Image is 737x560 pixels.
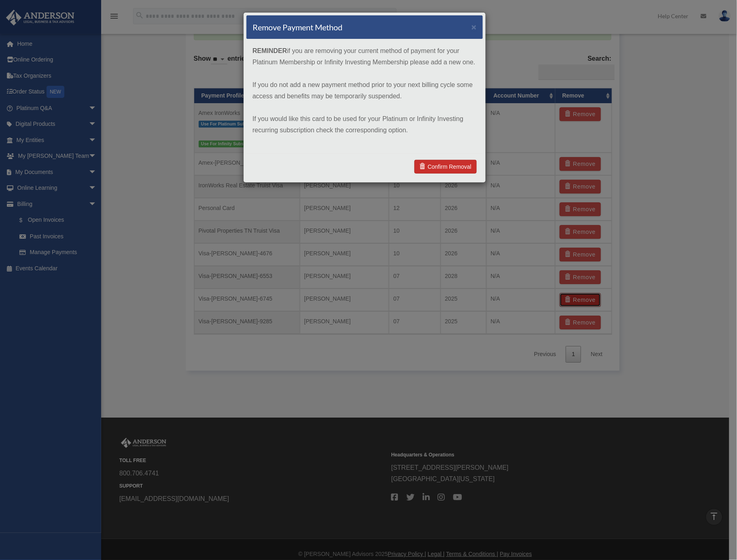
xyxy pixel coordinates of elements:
[253,47,287,54] strong: REMINDER
[253,21,342,33] h4: Remove Payment Method
[472,23,477,31] button: ×
[414,160,477,174] a: Confirm Removal
[253,79,477,102] p: If you do not add a new payment method prior to your next billing cycle some access and benefits ...
[253,113,477,136] p: If you would like this card to be used for your Platinum or Infinity Investing recurring subscrip...
[246,39,483,153] div: if you are removing your current method of payment for your Platinum Membership or Infinity Inves...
